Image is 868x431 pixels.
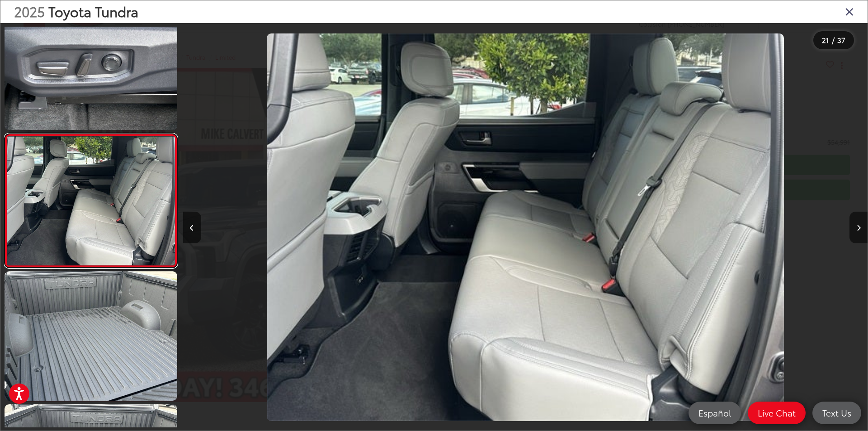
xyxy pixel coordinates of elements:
[822,35,829,45] span: 21
[689,402,741,424] a: Español
[748,402,806,424] a: Live Chat
[818,407,856,418] span: Text Us
[14,1,45,21] span: 2025
[267,33,784,422] img: 2025 Toyota Tundra Limited
[183,212,201,243] button: Previous image
[753,407,800,418] span: Live Chat
[5,137,176,265] img: 2025 Toyota Tundra Limited
[694,407,736,418] span: Español
[845,5,854,17] i: Close gallery
[837,35,845,45] span: 37
[3,270,179,402] img: 2025 Toyota Tundra Limited
[48,1,138,21] span: Toyota Tundra
[831,37,835,43] span: /
[849,212,868,243] button: Next image
[812,402,861,424] a: Text Us
[183,33,868,422] div: 2025 Toyota Tundra Limited 20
